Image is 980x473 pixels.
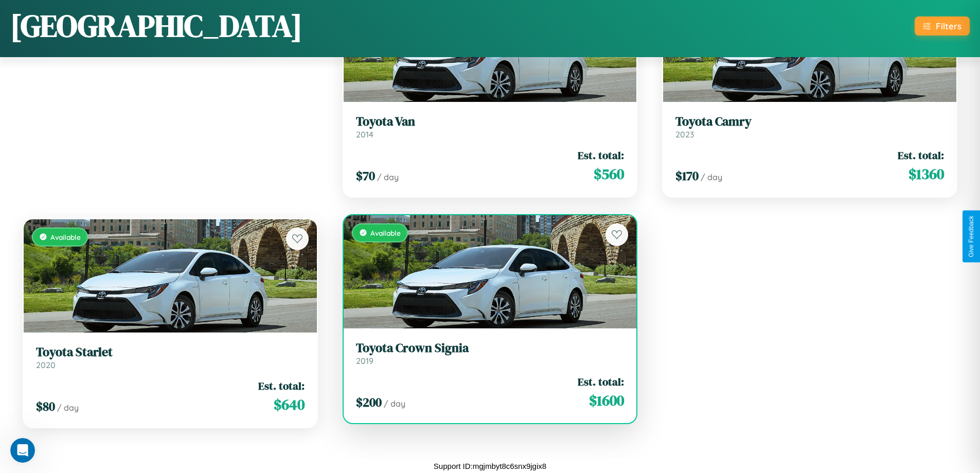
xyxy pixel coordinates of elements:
span: / day [384,398,405,409]
a: Toyota Crown Signia2019 [356,341,625,366]
h3: Toyota Van [356,114,625,129]
span: $ 70 [356,167,375,184]
button: Filters [915,16,970,36]
span: 2014 [356,129,373,139]
span: $ 1360 [908,164,944,184]
span: $ 170 [675,167,699,184]
p: Support ID: mgjmbyt8c6snx9jgix8 [434,459,546,473]
a: Toyota Camry2023 [675,114,944,139]
h3: Toyota Camry [675,114,944,129]
span: Available [50,233,81,241]
span: $ 640 [274,394,305,415]
span: $ 80 [36,398,55,415]
a: Toyota Starlet2020 [36,345,305,370]
h3: Toyota Starlet [36,345,305,360]
iframe: Intercom live chat [10,438,35,463]
span: Est. total: [898,148,944,163]
span: / day [377,172,399,182]
span: 2019 [356,356,373,366]
span: 2020 [36,360,56,370]
span: $ 200 [356,394,382,411]
h3: Toyota Crown Signia [356,341,625,356]
span: Est. total: [578,374,624,389]
span: $ 560 [594,164,624,184]
span: Available [370,229,401,237]
div: Give Feedback [968,216,975,257]
div: Filters [936,21,961,31]
span: / day [57,402,79,413]
span: 2023 [675,129,694,139]
span: Est. total: [258,378,305,393]
span: Est. total: [578,148,624,163]
a: Toyota Van2014 [356,114,625,139]
span: / day [701,172,722,182]
span: $ 1600 [589,390,624,411]
h1: [GEOGRAPHIC_DATA] [10,5,302,47]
